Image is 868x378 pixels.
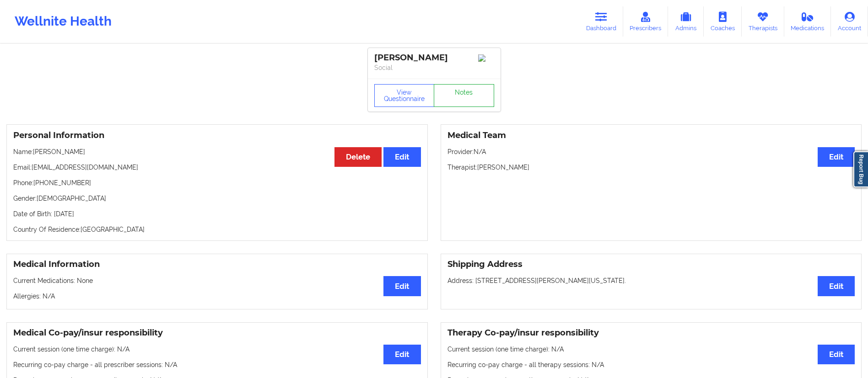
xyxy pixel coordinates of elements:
a: Report Bug [853,151,868,187]
a: Account [831,6,868,37]
button: Edit [383,276,421,296]
h3: Medical Information [13,259,421,270]
a: Notes [434,84,494,107]
button: Edit [818,147,855,167]
button: Edit [383,147,421,167]
h3: Medical Team [447,130,855,141]
p: Address: [STREET_ADDRESS][PERSON_NAME][US_STATE]. [447,276,855,285]
button: Edit [383,345,421,364]
a: Medications [784,6,831,37]
button: View Questionnaire [374,84,435,107]
p: Current Medications: None [13,276,421,285]
h3: Shipping Address [447,259,855,270]
img: Image%2Fplaceholer-image.png [478,54,494,62]
p: Date of Birth: [DATE] [13,209,421,218]
p: Name: [PERSON_NAME] [13,147,421,156]
p: Email: [EMAIL_ADDRESS][DOMAIN_NAME] [13,163,421,172]
a: Therapists [742,6,784,37]
p: Gender: [DEMOGRAPHIC_DATA] [13,194,421,203]
p: Therapist: [PERSON_NAME] [447,163,855,172]
p: Allergies: N/A [13,292,421,301]
p: Phone: [PHONE_NUMBER] [13,178,421,187]
p: Provider: N/A [447,147,855,156]
a: Prescribers [623,6,669,37]
p: Recurring co-pay charge - all prescriber sessions : N/A [13,360,421,369]
button: Edit [818,345,855,364]
p: Current session (one time charge): N/A [447,345,855,354]
p: Recurring co-pay charge - all therapy sessions : N/A [447,360,855,369]
button: Delete [334,147,382,167]
p: Current session (one time charge): N/A [13,345,421,354]
a: Dashboard [579,6,623,37]
p: Social [374,63,494,72]
a: Coaches [704,6,742,37]
button: Edit [818,276,855,296]
h3: Personal Information [13,130,421,141]
h3: Medical Co-pay/insur responsibility [13,328,421,338]
a: Admins [668,6,704,37]
div: [PERSON_NAME] [374,53,494,63]
p: Country Of Residence: [GEOGRAPHIC_DATA] [13,225,421,234]
h3: Therapy Co-pay/insur responsibility [447,328,855,338]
